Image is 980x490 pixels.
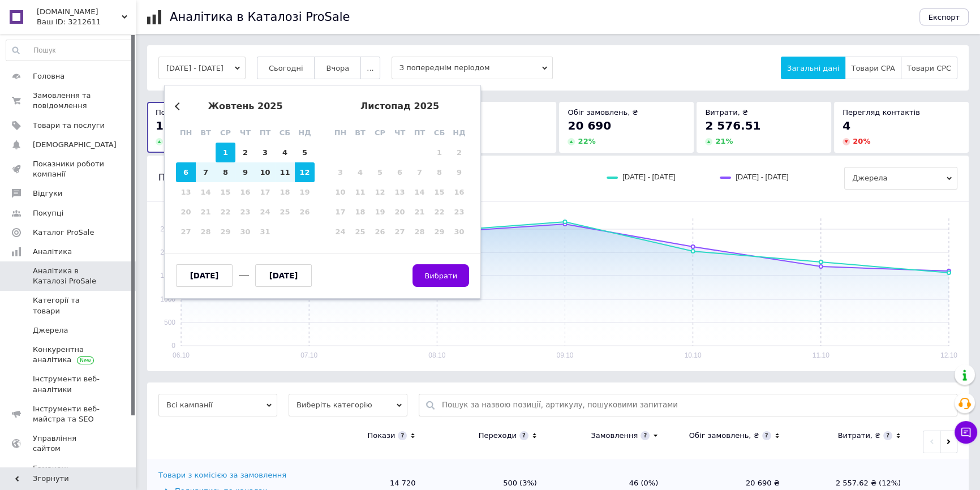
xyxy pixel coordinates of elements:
span: Аналітика [33,247,72,257]
span: Аналітика в Каталозі ProSale [33,266,105,286]
div: сб [275,123,295,143]
div: Not available субота, 22-е листопада 2025 р. [429,202,449,222]
span: ... [367,64,373,72]
div: Choose понеділок, 6-е жовтня 2025 р. [176,162,196,182]
div: Not available неділя, 30-е листопада 2025 р. [449,222,469,242]
div: Not available вівторок, 28-е жовтня 2025 р. [196,222,216,242]
span: Покупці [33,208,63,218]
span: Товари CPC [907,64,951,72]
div: Not available четвер, 20-е листопада 2025 р. [390,202,410,222]
div: вт [196,123,216,143]
div: листопад 2025 [330,101,469,111]
button: Товари CPA [845,57,901,79]
div: чт [390,123,410,143]
div: Choose п’ятниця, 3-є жовтня 2025 р. [255,143,275,162]
div: пт [255,123,275,143]
div: Not available п’ятниця, 31-е жовтня 2025 р. [255,222,275,242]
div: Not available середа, 19-е листопада 2025 р. [370,202,390,222]
div: Choose неділя, 12-е жовтня 2025 р. [295,162,315,182]
div: month 2025-10 [176,143,315,242]
span: Каталог ProSale [33,227,94,238]
div: нд [295,123,315,143]
button: Загальні дані [781,57,845,79]
div: Not available субота, 25-е жовтня 2025 р. [275,202,295,222]
span: Покази [156,108,183,117]
span: 20 690 [568,119,611,132]
span: Витрати, ₴ [705,108,748,117]
div: сб [429,123,449,143]
span: Виберіть категорію [289,394,407,416]
span: Конкурентна аналітика [33,345,105,365]
div: Not available четвер, 30-е жовтня 2025 р. [235,222,255,242]
span: 20 % [853,137,870,145]
div: Not available п’ятниця, 21-е листопада 2025 р. [410,202,429,222]
div: Not available неділя, 16-е листопада 2025 р. [449,182,469,202]
span: Перегляд контактів [843,108,920,117]
span: Замовлення та повідомлення [33,91,105,111]
div: пн [176,123,196,143]
div: Not available четвер, 6-е листопада 2025 р. [390,162,410,182]
text: 07.10 [300,351,317,359]
div: жовтень 2025 [176,101,315,111]
span: 12a.in.ua [37,7,122,17]
div: Витрати, ₴ [837,431,880,441]
div: Not available понеділок, 20-е жовтня 2025 р. [176,202,196,222]
text: 12.10 [940,351,957,359]
div: Choose середа, 8-е жовтня 2025 р. [216,162,235,182]
div: вт [350,123,370,143]
span: Управління сайтом [33,433,105,454]
div: Not available п’ятниця, 24-е жовтня 2025 р. [255,202,275,222]
div: Замовлення [591,431,638,441]
span: 15 751 [156,119,199,132]
button: Вчора [314,57,361,79]
span: [DEMOGRAPHIC_DATA] [33,140,117,150]
span: Категорії та товари [33,295,105,316]
div: пт [410,123,429,143]
div: пн [330,123,350,143]
span: Показники роботи компанії [33,159,105,179]
div: Not available неділя, 9-е листопада 2025 р. [449,162,469,182]
span: Загальні дані [787,64,839,72]
div: Not available четвер, 27-е листопада 2025 р. [390,222,410,242]
div: Not available неділя, 19-е жовтня 2025 р. [295,182,315,202]
span: 21 % [715,137,733,145]
span: Обіг замовлень, ₴ [568,108,638,117]
button: Previous Month [175,102,183,110]
span: Експорт [929,13,960,22]
button: [DATE] - [DATE] [158,57,246,79]
div: Not available субота, 18-е жовтня 2025 р. [275,182,295,202]
span: Джерела [844,167,957,190]
div: Not available п’ятниця, 17-е жовтня 2025 р. [255,182,275,202]
div: Not available середа, 26-е листопада 2025 р. [370,222,390,242]
div: Not available середа, 5-е листопада 2025 р. [370,162,390,182]
button: Товари CPC [901,57,957,79]
span: Інструменти веб-майстра та SEO [33,404,105,424]
div: Not available субота, 8-е листопада 2025 р. [429,162,449,182]
div: Not available вівторок, 14-е жовтня 2025 р. [196,182,216,202]
div: Not available п’ятниця, 28-е листопада 2025 р. [410,222,429,242]
div: Обіг замовлень, ₴ [689,431,759,441]
input: Пошук [6,40,133,61]
div: нд [449,123,469,143]
div: Not available вівторок, 18-е листопада 2025 р. [350,202,370,222]
div: Not available понеділок, 27-е жовтня 2025 р. [176,222,196,242]
div: Ваш ID: 3212611 [37,17,136,27]
div: Not available середа, 12-е листопада 2025 р. [370,182,390,202]
div: Not available четвер, 23-є жовтня 2025 р. [235,202,255,222]
span: Інструменти веб-аналітики [33,374,105,394]
div: Choose неділя, 5-е жовтня 2025 р. [295,143,315,162]
h1: Аналітика в Каталозі ProSale [170,10,350,24]
div: Not available понеділок, 3-є листопада 2025 р. [330,162,350,182]
div: Not available четвер, 13-е листопада 2025 р. [390,182,410,202]
span: Сьогодні [269,64,303,72]
text: 500 [164,319,175,326]
span: 22 % [578,137,595,145]
div: Not available п’ятниця, 7-е листопада 2025 р. [410,162,429,182]
div: Not available неділя, 26-е жовтня 2025 р. [295,202,315,222]
text: 10.10 [685,351,702,359]
div: Choose четвер, 2-е жовтня 2025 р. [235,143,255,162]
input: Пошук за назвою позиції, артикулу, пошуковими запитами [442,394,951,416]
div: ср [216,123,235,143]
div: Покази [367,431,395,441]
span: Вибрати [424,272,457,280]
